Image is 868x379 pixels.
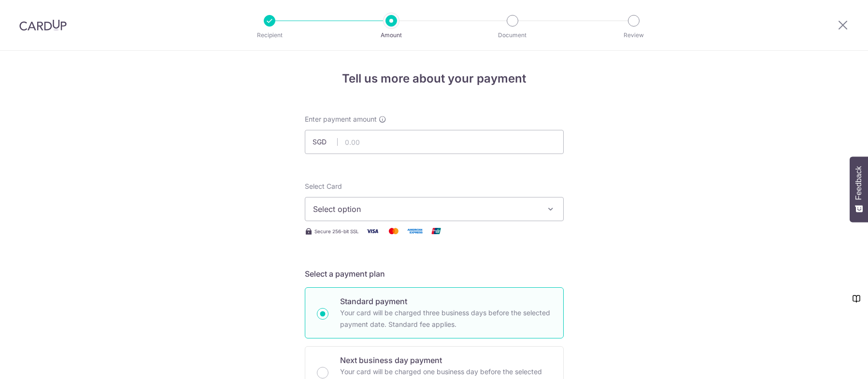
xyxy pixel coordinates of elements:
[305,268,564,280] h5: Select a payment plan
[305,130,564,154] input: 0.00
[19,19,67,31] img: CardUp
[477,30,548,40] p: Document
[340,354,552,366] p: Next business day payment
[850,156,868,222] button: Feedback - Show survey
[363,225,382,237] img: Visa
[314,227,359,235] span: Secure 256-bit SSL
[305,70,564,87] h4: Tell us more about your payment
[806,350,858,374] iframe: Opens a widget where you can find more information
[234,30,305,40] p: Recipient
[313,137,338,147] span: SGD
[598,30,669,40] p: Review
[356,30,427,40] p: Amount
[854,166,863,200] span: Feedback
[427,225,446,237] img: Union Pay
[340,295,552,307] p: Standard payment
[405,225,425,237] img: American Express
[384,225,403,237] img: Mastercard
[305,114,377,124] span: Enter payment amount
[305,197,564,221] button: Select option
[313,203,538,215] span: Select option
[305,182,342,190] span: translation missing: en.payables.payment_networks.credit_card.summary.labels.select_card
[340,307,552,330] p: Your card will be charged three business days before the selected payment date. Standard fee appl...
